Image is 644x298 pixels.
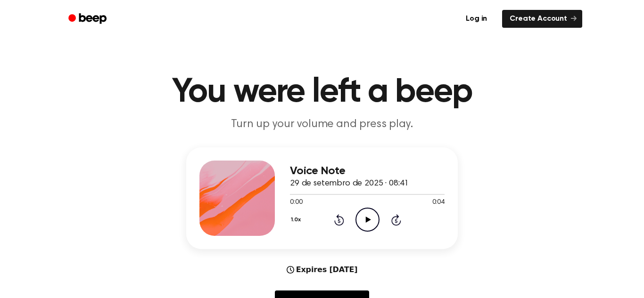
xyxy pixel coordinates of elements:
[432,198,445,208] span: 0:04
[287,264,358,275] div: Expires [DATE]
[141,117,503,132] p: Turn up your volume and press play.
[456,8,496,30] a: Log in
[290,179,409,188] span: 29 de setembro de 2025 · 08:41
[290,165,445,177] h3: Voice Note
[502,10,582,28] a: Create Account
[290,212,304,228] button: 1.0x
[62,10,115,28] a: Beep
[81,75,563,109] h1: You were left a beep
[290,198,302,208] span: 0:00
